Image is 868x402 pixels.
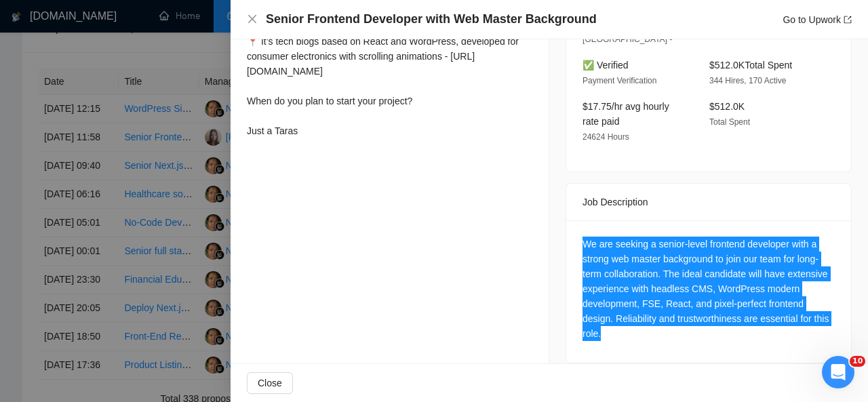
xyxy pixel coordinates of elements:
[583,101,669,127] span: $17.75/hr avg hourly rate paid
[844,16,852,24] span: export
[709,117,750,127] span: Total Spent
[583,132,629,142] span: 24624 Hours
[583,60,629,71] span: ✅ Verified
[709,60,792,71] span: $512.0K Total Spent
[266,11,597,28] h4: Senior Frontend Developer with Web Master Background
[583,76,656,85] span: Payment Verification
[783,14,852,25] a: Go to Upworkexport
[247,372,293,394] button: Close
[709,76,786,85] span: 344 Hires, 170 Active
[258,376,282,390] span: Close
[709,101,745,112] span: $512.0K
[583,184,835,220] div: Job Description
[583,35,672,44] span: [GEOGRAPHIC_DATA] -
[583,237,835,341] div: We are seeking a senior-level frontend developer with a strong web master background to join our ...
[822,356,854,388] iframe: Intercom live chat
[247,14,258,25] button: Close
[850,356,865,367] span: 10
[247,14,258,24] span: close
